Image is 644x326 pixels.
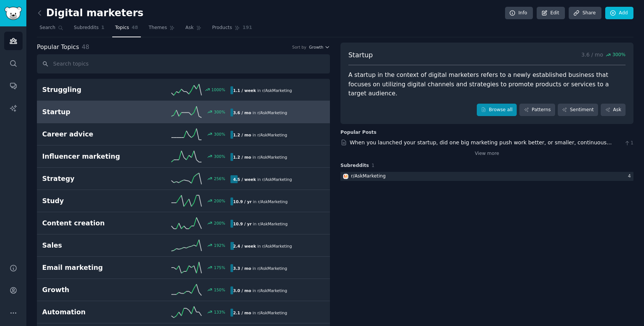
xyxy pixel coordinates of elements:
div: in [230,286,290,294]
a: Influencer marketing300%1.2 / moin r/AskMarketing [37,145,330,168]
h2: Email marketing [42,263,136,272]
a: Topics48 [112,22,140,37]
div: in [230,242,295,250]
a: Info [505,7,533,20]
span: 1 [624,140,633,147]
h2: Growth [42,285,136,295]
span: Startup [348,51,373,60]
a: Struggling1000%1.1 / weekin r/AskMarketing [37,79,330,101]
span: 48 [82,43,89,51]
a: Strategy256%4.5 / weekin r/AskMarketing [37,168,330,190]
b: 4.5 / week [233,177,256,182]
b: 2.4 / week [233,244,256,248]
div: in [230,175,295,183]
a: Edit [537,7,565,20]
img: AskMarketing [343,174,348,179]
a: Add [605,7,633,20]
div: Popular Posts [340,129,377,136]
span: Search [40,24,55,31]
span: Products [212,24,232,31]
a: Study200%10.9 / yrin r/AskMarketing [37,190,330,212]
span: r/ AskMarketing [258,222,288,226]
div: in [230,264,290,272]
h2: Content creation [42,219,136,228]
a: Sentiment [558,104,598,116]
span: Themes [149,24,167,31]
p: 3.6 / mo [581,51,626,60]
b: 3.6 / mo [233,110,251,115]
span: 191 [243,24,252,31]
a: Growth150%3.0 / moin r/AskMarketing [37,279,330,301]
h2: Sales [42,241,136,250]
a: Browse all [477,104,517,116]
a: Career advice300%1.2 / moin r/AskMarketing [37,123,330,145]
span: Ask [185,24,194,31]
h2: Strategy [42,174,136,184]
b: 3.3 / mo [233,266,251,271]
div: in [230,131,290,139]
div: in [230,220,290,228]
a: When you launched your startup, did one big marketing push work better, or smaller, continuous ef... [350,139,612,153]
a: AskMarketingr/AskMarketing4 [340,172,633,181]
span: r/ AskMarketing [257,288,287,293]
div: 1000 % [211,87,225,92]
span: Growth [309,44,323,50]
span: Popular Topics [37,43,79,52]
a: Sales192%2.4 / weekin r/AskMarketing [37,234,330,257]
a: Patterns [519,104,555,116]
a: Search [37,22,66,37]
a: View more [475,150,499,157]
a: Share [569,7,601,20]
a: Content creation200%10.9 / yrin r/AskMarketing [37,212,330,234]
h2: Digital marketers [37,7,143,19]
div: 192 % [214,243,225,248]
span: r/ AskMarketing [257,266,287,271]
span: r/ AskMarketing [257,311,287,315]
b: 1.1 / week [233,88,256,93]
div: 300 % [214,154,225,159]
b: 10.9 / yr [233,199,252,204]
span: r/ AskMarketing [257,155,287,159]
span: 1 [372,163,375,168]
span: 300 % [612,52,626,58]
span: r/ AskMarketing [262,88,292,93]
h2: Career advice [42,130,136,139]
h2: Struggling [42,85,136,95]
span: r/ AskMarketing [262,244,292,248]
div: 200 % [214,198,225,204]
div: 200 % [214,220,225,226]
span: r/ AskMarketing [257,110,287,115]
div: r/ AskMarketing [351,173,386,180]
span: r/ AskMarketing [257,133,287,137]
h2: Influencer marketing [42,152,136,161]
b: 2.1 / mo [233,311,251,315]
div: in [230,197,290,205]
div: in [230,86,295,94]
input: Search topics [37,54,330,73]
b: 1.2 / mo [233,155,251,159]
div: Sort by [292,44,307,50]
div: 133 % [214,309,225,315]
div: in [230,153,290,161]
div: 150 % [214,287,225,292]
span: 48 [132,24,138,31]
a: Subreddits1 [71,22,107,37]
div: 175 % [214,265,225,270]
button: Growth [309,44,330,50]
div: in [230,309,290,317]
span: r/ AskMarketing [258,199,288,204]
div: 300 % [214,132,225,137]
a: Themes [146,22,178,37]
h2: Startup [42,107,136,117]
a: Ask [601,104,626,116]
div: A startup in the context of digital marketers refers to a newly established business that focuses... [348,70,626,98]
span: Subreddits [340,162,369,169]
span: Subreddits [74,24,99,31]
div: 4 [628,173,633,180]
img: GummySearch logo [5,7,22,20]
span: Topics [115,24,129,31]
b: 3.0 / mo [233,288,251,293]
a: Ask [183,22,204,37]
div: in [230,109,290,116]
b: 10.9 / yr [233,222,252,226]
